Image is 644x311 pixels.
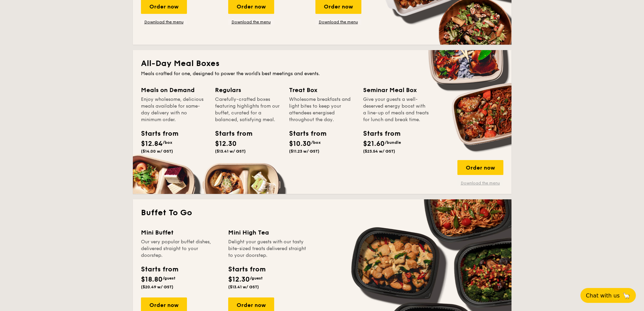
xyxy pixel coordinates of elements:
span: ($11.23 w/ GST) [289,149,319,154]
span: 🦙 [622,292,630,299]
div: Starts from [141,129,171,139]
span: /box [311,140,321,145]
button: Chat with us🦙 [580,288,636,303]
div: Treat Box [289,85,355,95]
span: Chat with us [586,292,620,299]
a: Download the menu [457,180,503,186]
div: Starts from [141,264,178,274]
span: ($14.00 w/ GST) [141,149,173,154]
span: $10.30 [289,140,311,148]
div: Meals on Demand [141,85,207,95]
div: Mini Buffet [141,228,220,237]
span: /bundle [385,140,401,145]
span: $12.84 [141,140,163,148]
div: Starts from [363,129,393,139]
h2: All-Day Meal Boxes [141,58,503,69]
a: Download the menu [228,19,274,25]
span: ($13.41 w/ GST) [228,285,259,289]
div: Regulars [215,85,281,95]
div: Starts from [289,129,319,139]
div: Order now [457,160,503,175]
div: Delight your guests with our tasty bite-sized treats delivered straight to your doorstep. [228,239,307,259]
div: Enjoy wholesome, delicious meals available for same-day delivery with no minimum order. [141,96,207,123]
div: Meals crafted for one, designed to power the world's best meetings and events. [141,70,503,77]
div: Starts from [215,129,245,139]
h2: Buffet To Go [141,207,503,218]
div: Carefully-crafted boxes featuring highlights from our buffet, curated for a balanced, satisfying ... [215,96,281,123]
span: ($20.49 w/ GST) [141,285,173,289]
span: /guest [163,276,175,281]
span: ($13.41 w/ GST) [215,149,246,154]
span: /box [163,140,172,145]
div: Starts from [228,264,265,274]
span: ($23.54 w/ GST) [363,149,395,154]
div: Our very popular buffet dishes, delivered straight to your doorstep. [141,239,220,259]
a: Download the menu [315,19,361,25]
span: $12.30 [215,140,237,148]
a: Download the menu [141,19,187,25]
div: Mini High Tea [228,228,307,237]
div: Wholesome breakfasts and light bites to keep your attendees energised throughout the day. [289,96,355,123]
span: /guest [250,276,263,281]
span: $12.30 [228,275,250,284]
div: Seminar Meal Box [363,85,429,95]
div: Give your guests a well-deserved energy boost with a line-up of meals and treats for lunch and br... [363,96,429,123]
span: $21.60 [363,140,385,148]
span: $18.80 [141,275,163,284]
